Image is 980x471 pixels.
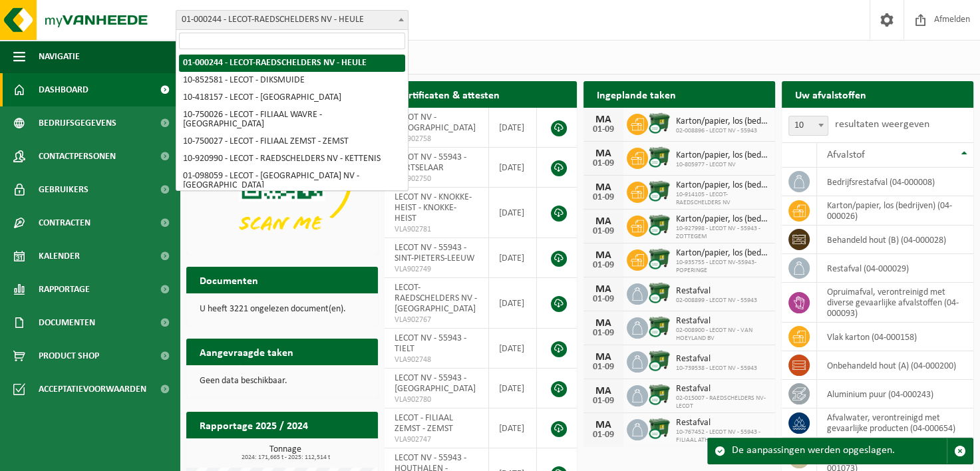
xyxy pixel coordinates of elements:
[489,369,538,408] td: [DATE]
[676,384,768,394] span: Restafval
[648,383,671,406] img: WB-1100-CU
[835,119,929,130] label: resultaten weergeven
[676,248,768,259] span: Karton/papier, los (bedrijven)
[186,412,321,438] h2: Rapportage 2025 / 2024
[590,329,617,338] div: 01-09
[395,373,476,394] span: LECOT NV - 55943 - [GEOGRAPHIC_DATA]
[179,106,405,133] li: 10-750026 - LECOT - FILIAAL WAVRE - [GEOGRAPHIC_DATA]
[817,283,973,323] td: opruimafval, verontreinigd met diverse gevaarlijke afvalstoffen (04-000093)
[395,315,478,325] span: VLA902767
[395,112,476,133] span: LECOT NV - [GEOGRAPHIC_DATA]
[489,188,538,238] td: [DATE]
[648,417,671,440] img: WB-1100-CU
[648,146,671,168] img: WB-1100-CU
[39,40,80,73] span: Navigatie
[590,396,617,406] div: 01-09
[676,418,768,428] span: Restafval
[193,445,378,461] h3: Tonnage
[489,329,538,369] td: [DATE]
[676,161,768,169] span: 10-805977 - LECOT NV
[39,173,88,206] span: Gebruikers
[200,305,365,314] p: U heeft 3221 ongelezen document(en).
[676,365,757,373] span: 10-739538 - LECOT NV - 55943
[200,377,365,386] p: Geen data beschikbaar.
[676,327,768,343] span: 02-008900 - LECOT NV - VAN HOEYLAND BV
[648,247,671,270] img: WB-1100-CU
[590,261,617,270] div: 01-09
[395,394,478,405] span: VLA902780
[179,55,405,72] li: 01-000244 - LECOT-RAEDSCHELDERS NV - HEULE
[395,134,478,144] span: VLA902758
[676,354,757,365] span: Restafval
[590,386,617,396] div: MA
[676,225,768,241] span: 10-927998 - LECOT NV - 55943 - ZOTTEGEM
[395,283,477,314] span: LECOT-RAEDSCHELDERS NV - [GEOGRAPHIC_DATA]
[590,295,617,304] div: 01-09
[395,152,466,173] span: LECOT NV - 55943 - AARTSELAAR
[395,243,474,263] span: LECOT NV - 55943 - SINT-PIETERS-LEEUW
[817,254,973,283] td: restafval (04-000029)
[590,182,617,193] div: MA
[590,318,617,329] div: MA
[590,250,617,261] div: MA
[676,116,768,127] span: Karton/papier, los (bedrijven)
[676,394,768,410] span: 02-015007 - RAEDSCHELDERS NV-LECOT
[789,116,828,135] span: 10
[676,150,768,161] span: Karton/papier, los (bedrijven)
[395,224,478,235] span: VLA902781
[186,339,307,365] h2: Aangevraagde taken
[788,116,828,136] span: 10
[827,150,865,160] span: Afvalstof
[676,259,768,275] span: 10-935755 - LECOT NV-55943- POPERINGE
[39,273,90,306] span: Rapportage
[782,81,880,107] h2: Uw afvalstoffen
[186,267,271,293] h2: Documenten
[395,413,453,434] span: LECOT - FILIAAL ZEMST - ZEMST
[39,140,116,173] span: Contactpersonen
[676,127,768,135] span: 02-008896 - LECOT NV - 55943
[590,114,617,125] div: MA
[590,216,617,227] div: MA
[732,438,947,464] div: De aanpassingen werden opgeslagen.
[676,180,768,191] span: Karton/papier, los (bedrijven)
[648,281,671,304] img: WB-1100-CU
[817,380,973,408] td: aluminium puur (04-000243)
[590,193,617,202] div: 01-09
[817,168,973,196] td: bedrijfsrestafval (04-000008)
[817,226,973,254] td: behandeld hout (B) (04-000028)
[648,315,671,338] img: WB-1100-CU
[489,148,538,188] td: [DATE]
[590,284,617,295] div: MA
[676,428,768,444] span: 10-767452 - LECOT NV - 55943 - FILIAAL ATH
[395,333,466,354] span: LECOT NV - 55943 - TIELT
[395,192,472,224] span: LECOT NV - KNOKKE-HEIST - KNOKKE-HEIST
[676,297,757,305] span: 02-008899 - LECOT NV - 55943
[817,323,973,351] td: vlak karton (04-000158)
[590,363,617,372] div: 01-09
[39,239,80,273] span: Kalender
[590,125,617,134] div: 01-09
[648,349,671,372] img: WB-1100-CU
[395,355,478,365] span: VLA902748
[583,81,689,107] h2: Ingeplande taken
[39,106,116,140] span: Bedrijfsgegevens
[39,373,146,406] span: Acceptatievoorwaarden
[648,112,671,134] img: WB-1100-CU
[817,408,973,438] td: afvalwater, verontreinigd met gevaarlijke producten (04-000654)
[176,10,408,30] span: 01-000244 - LECOT-RAEDSCHELDERS NV - HEULE
[590,352,617,363] div: MA
[39,73,88,106] span: Dashboard
[489,108,538,148] td: [DATE]
[179,168,405,194] li: 01-098059 - LECOT - [GEOGRAPHIC_DATA] NV - [GEOGRAPHIC_DATA]
[39,206,90,239] span: Contracten
[489,238,538,278] td: [DATE]
[648,214,671,236] img: WB-1100-CU
[676,316,768,327] span: Restafval
[489,408,538,448] td: [DATE]
[385,81,513,107] h2: Certificaten & attesten
[590,430,617,440] div: 01-09
[648,180,671,202] img: WB-1100-CU
[590,159,617,168] div: 01-09
[395,434,478,445] span: VLA902747
[176,11,408,29] span: 01-000244 - LECOT-RAEDSCHELDERS NV - HEULE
